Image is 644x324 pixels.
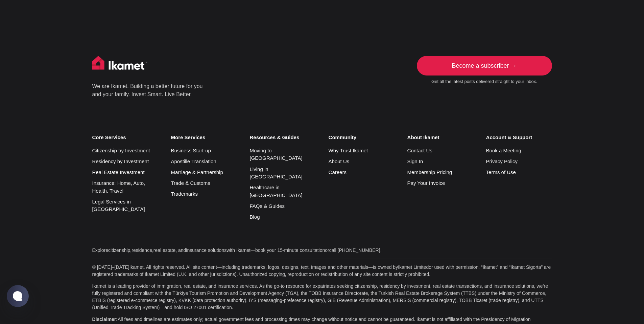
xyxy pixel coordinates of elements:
[171,158,216,164] a: Apostille Translation
[417,56,552,75] a: Become a subscriber →
[92,264,552,278] p: © [DATE]–[DATE] . All rights reserved. All site content—including trademarks, logos, designs, tex...
[250,134,316,141] small: Resources & Guides
[329,134,395,141] small: Community
[171,148,211,153] a: Business Start-up
[407,169,452,175] a: Membership Pricing
[417,79,552,85] small: Get all the latest posts delivered straight to your inbox.
[129,264,144,270] a: Ikamet
[398,264,429,270] a: Ikamet Limited
[329,247,380,253] a: call [PHONE_NUMBER]
[486,169,516,175] a: Terms of Use
[92,247,552,254] p: Explore , , , and with Ikamet— or .
[92,56,148,73] img: Ikamet home
[510,264,541,270] a: Ikamet Sigorta
[250,166,303,180] a: Living in [GEOGRAPHIC_DATA]
[329,148,368,153] a: Why Trust Ikamet
[486,134,552,141] small: Account & Support
[407,180,445,186] a: Pay Your Invoice
[171,180,210,186] a: Trade & Customs
[255,247,325,253] a: book your 15-minute consultation
[92,82,204,99] p: We are Ikamet. Building a better future for you and your family. Invest Smart. Live Better.
[153,247,175,253] a: real estate
[483,264,497,270] a: Ikamet
[108,247,130,253] a: citizenship
[92,134,158,141] small: Core Services
[250,214,260,220] a: Blog
[250,148,303,161] a: Moving to [GEOGRAPHIC_DATA]
[92,158,149,164] a: Residency by Investment
[171,169,223,175] a: Marriage & Partnership
[92,169,145,175] a: Real Estate Investment
[171,134,237,141] small: More Services
[132,247,152,253] a: residence
[92,180,145,194] a: Insurance: Home, Auto, Health, Travel
[486,148,521,153] a: Book a Meeting
[250,185,303,198] a: Healthcare in [GEOGRAPHIC_DATA]
[407,148,432,153] a: Contact Us
[407,134,473,141] small: About Ikamet
[186,247,226,253] a: insurance solutions
[486,158,518,164] a: Privacy Policy
[92,317,118,322] strong: Disclaimer:
[407,158,423,164] a: Sign In
[171,191,198,197] a: Trademarks
[329,169,347,175] a: Careers
[92,148,150,153] a: Citizenship by Investment
[92,283,552,311] p: Ikamet is a leading provider of immigration, real estate, and insurance services. As the go-to re...
[92,199,145,212] a: Legal Services in [GEOGRAPHIC_DATA]
[329,158,350,164] a: About Us
[250,203,285,209] a: FAQs & Guides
